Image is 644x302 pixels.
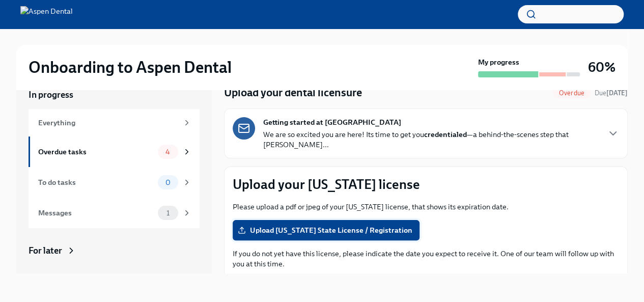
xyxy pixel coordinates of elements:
[159,179,177,186] span: 0
[233,202,619,212] p: Please upload a pdf or jpeg of your [US_STATE] license, that shows its expiration date.
[38,207,154,218] div: Messages
[29,244,200,257] a: For later
[606,89,628,97] strong: [DATE]
[240,225,412,235] span: Upload [US_STATE] State License / Registration
[29,198,200,228] a: Messages1
[38,146,154,157] div: Overdue tasks
[29,57,232,77] h2: Onboarding to Aspen Dental
[29,167,200,198] a: To do tasks0
[20,6,73,22] img: Aspen Dental
[233,220,419,240] label: Upload [US_STATE] State License / Registration
[424,130,467,139] strong: credentialed
[38,177,154,188] div: To do tasks
[588,58,615,76] h3: 60%
[159,148,176,156] span: 4
[160,209,176,217] span: 1
[233,249,619,269] p: If you do not yet have this license, please indicate the date you expect to receive it. One of ou...
[29,244,62,257] div: For later
[29,89,200,101] a: In progress
[595,89,628,97] span: Due
[233,175,619,194] p: Upload your [US_STATE] license
[553,89,591,97] span: Overdue
[478,57,519,67] strong: My progress
[263,129,599,150] p: We are so excited you are here! Its time to get you —a behind-the-scenes step that [PERSON_NAME]...
[29,273,200,285] a: Archived
[38,117,178,128] div: Everything
[224,85,362,100] h4: Upload your dental licensure
[29,136,200,167] a: Overdue tasks4
[263,117,401,127] strong: Getting started at [GEOGRAPHIC_DATA]
[595,88,628,98] span: September 19th, 2025 09:00
[29,109,200,136] a: Everything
